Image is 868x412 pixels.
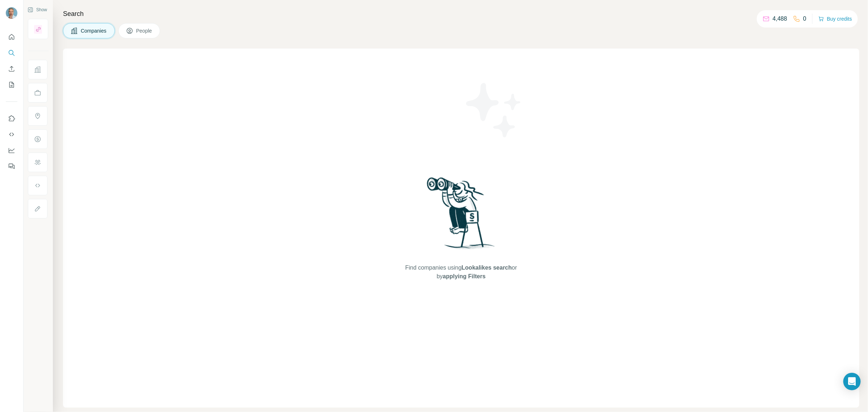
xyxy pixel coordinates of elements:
[818,14,852,24] button: Buy credits
[843,373,861,390] div: Open Intercom Messenger
[63,9,859,19] h4: Search
[6,30,17,43] button: Quick start
[803,14,806,23] p: 0
[6,144,17,157] button: Dashboard
[6,62,17,75] button: Enrich CSV
[424,175,499,256] img: Surfe Illustration - Woman searching with binoculars
[6,7,17,19] img: Avatar
[22,4,52,15] button: Show
[461,78,527,143] img: Surfe Illustration - Stars
[136,27,153,34] span: People
[6,160,17,173] button: Feedback
[462,265,512,271] span: Lookalikes search
[443,273,486,279] span: applying Filters
[6,112,17,125] button: Use Surfe on LinkedIn
[6,128,17,141] button: Use Surfe API
[81,27,107,34] span: Companies
[6,78,17,91] button: My lists
[773,14,787,23] p: 4,488
[6,46,17,59] button: Search
[403,263,519,281] span: Find companies using or by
